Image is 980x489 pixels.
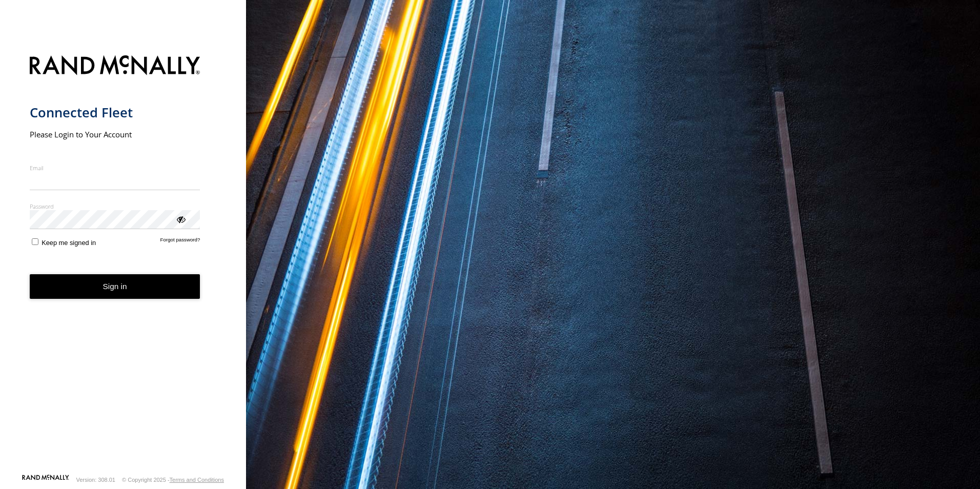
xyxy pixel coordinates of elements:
[122,477,224,483] div: © Copyright 2025 -
[22,475,69,485] a: Visit our Website
[32,238,38,245] input: Keep me signed in
[30,274,200,299] button: Sign in
[30,202,200,210] label: Password
[30,104,200,121] h1: Connected Fleet
[30,53,200,79] img: Rand McNally
[160,237,200,247] a: Forgot password?
[30,49,217,474] form: main
[42,239,96,247] span: Keep me signed in
[30,129,200,139] h2: Please Login to Your Account
[175,214,186,224] div: ViewPassword
[170,477,224,483] a: Terms and Conditions
[30,164,200,172] label: Email
[76,477,115,483] div: Version: 308.01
